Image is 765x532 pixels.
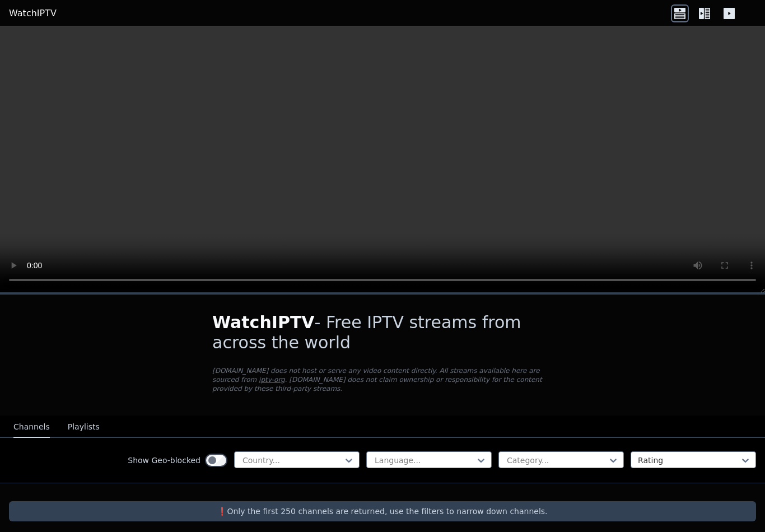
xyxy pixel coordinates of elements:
[128,455,200,466] label: Show Geo-blocked
[13,417,50,438] button: Channels
[13,506,752,517] p: ❗️Only the first 250 channels are returned, use the filters to narrow down channels.
[212,312,553,353] h1: - Free IPTV streams from across the world
[212,312,315,332] span: WatchIPTV
[68,417,100,438] button: Playlists
[259,376,285,384] a: iptv-org
[9,7,57,20] a: WatchIPTV
[212,366,553,393] p: [DOMAIN_NAME] does not host or serve any video content directly. All streams available here are s...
